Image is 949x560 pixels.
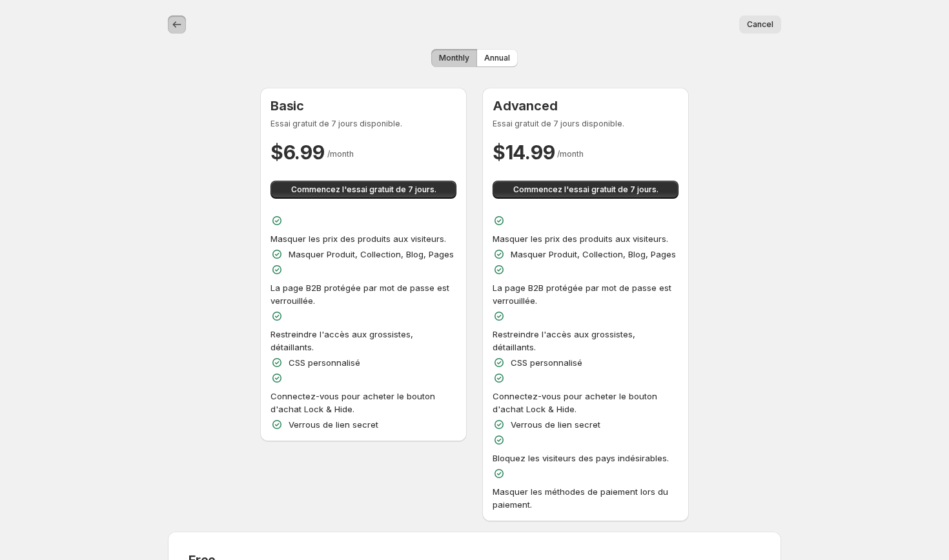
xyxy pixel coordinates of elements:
[493,98,679,114] h3: Advanced
[493,328,679,354] p: Restreindre l'accès aux grossistes, détaillants.
[270,328,456,354] p: Restreindre l'accès aux grossistes, détaillants.
[289,248,454,261] p: Masquer Produit, Collection, Blog, Pages
[739,15,781,34] button: Cancel
[511,418,600,431] p: Verrous de lien secret
[484,53,510,63] span: Annual
[270,281,456,307] p: La page B2B protégée par mot de passe est verrouillée.
[513,185,658,195] span: Commencez l'essai gratuit de 7 jours.
[493,390,679,415] p: Connectez-vous pour acheter le bouton d'achat Lock & Hide.
[270,119,456,129] p: Essai gratuit de 7 jours disponible.
[493,181,679,199] button: Commencez l'essai gratuit de 7 jours.
[493,232,668,245] p: Masquer les prix des produits aux visiteurs.
[270,181,456,199] button: Commencez l'essai gratuit de 7 jours.
[493,119,679,129] p: Essai gratuit de 7 jours disponible.
[270,139,325,165] h2: $ 6.99
[168,15,186,34] button: back
[270,232,446,245] p: Masquer les prix des produits aux visiteurs.
[439,53,469,63] span: Monthly
[747,19,773,30] span: Cancel
[270,390,456,415] p: Connectez-vous pour acheter le bouton d'achat Lock & Hide.
[511,248,676,261] p: Masquer Produit, Collection, Blog, Pages
[476,49,518,67] button: Annual
[431,49,477,67] button: Monthly
[493,139,555,165] h2: $ 14.99
[493,281,679,307] p: La page B2B protégée par mot de passe est verrouillée.
[557,149,584,159] span: / month
[289,356,360,369] p: CSS personnalisé
[493,452,669,465] p: Bloquez les visiteurs des pays indésirables.
[270,98,456,114] h3: Basic
[291,185,436,195] span: Commencez l'essai gratuit de 7 jours.
[327,149,354,159] span: / month
[511,356,582,369] p: CSS personnalisé
[493,485,679,511] p: Masquer les méthodes de paiement lors du paiement.
[289,418,378,431] p: Verrous de lien secret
